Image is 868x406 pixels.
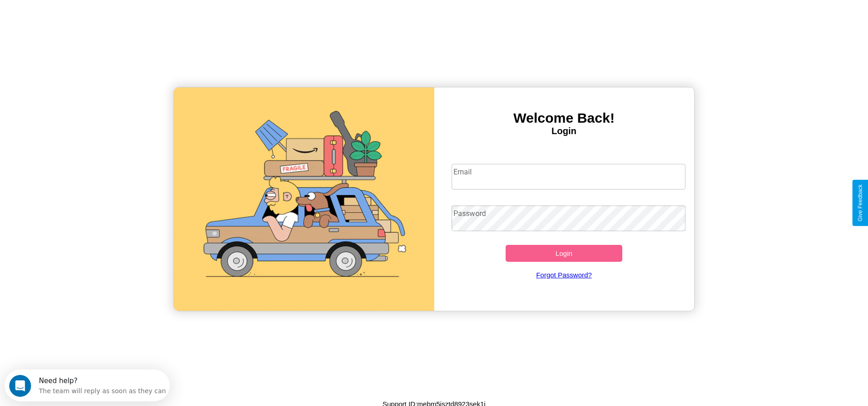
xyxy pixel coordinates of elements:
[434,126,694,136] h4: Login
[9,375,31,397] iframe: Intercom live chat
[34,15,162,25] div: The team will reply as soon as they can
[4,4,170,29] div: Open Intercom Messenger
[174,87,434,311] img: gif
[506,245,623,262] button: Login
[857,184,863,222] div: Give Feedback
[447,262,681,288] a: Forgot Password?
[34,8,162,15] div: Need help?
[5,369,170,401] iframe: Intercom live chat discovery launcher
[434,110,694,126] h3: Welcome Back!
